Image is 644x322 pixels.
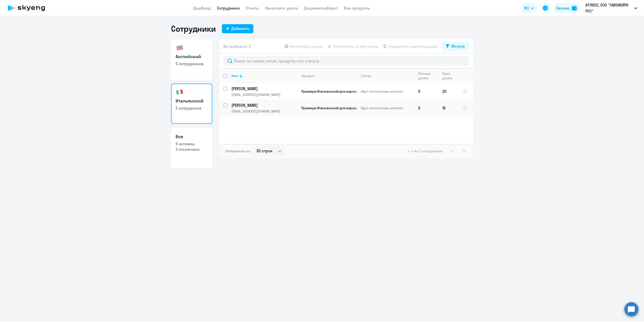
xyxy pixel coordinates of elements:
[442,42,469,51] button: Фильтр
[176,61,208,66] p: 5 сотрудников
[176,141,208,147] p: 6 активны
[231,92,297,97] p: [EMAIL_ADDRESS][DOMAIN_NAME]
[418,71,434,80] div: Личные уроки
[301,89,363,94] span: Премиум Итальянский для взрослых
[171,128,212,168] a: Все6 активны3 отключено
[414,83,438,100] td: 0
[442,71,455,80] div: Корп. уроки
[583,2,640,14] button: #178102, ООО "ОМОИКИРИ РУС"
[361,74,372,78] div: Статус
[231,102,297,108] p: [PERSON_NAME]
[418,71,438,80] div: Личные уроки
[171,39,212,80] a: Английский5 сотрудников
[231,86,297,91] p: [PERSON_NAME]
[572,6,577,11] img: balance
[231,74,297,78] div: Имя
[231,109,297,114] p: [EMAIL_ADDRESS][DOMAIN_NAME]
[361,106,414,110] p: Идут постоянные занятия
[304,6,338,11] a: Документооборот
[193,6,211,11] a: Дашборд
[171,84,212,124] a: Итальянский2 сотрудника
[223,43,251,49] span: Вы выбрали: 0
[438,83,459,100] td: 20
[524,5,529,11] span: RU
[414,100,438,116] td: 0
[442,71,459,80] div: Корп. уроки
[361,89,414,94] p: Идут постоянные занятия
[176,98,208,104] h3: Итальянский
[231,74,238,78] div: Имя
[176,88,184,96] img: italian
[231,25,249,31] div: Добавить
[521,3,537,13] button: RU
[171,24,216,34] h1: Сотрудники
[223,56,469,66] input: Поиск по имени, email, продукту или статусу
[246,6,259,11] a: Отчеты
[217,6,240,11] a: Сотрудники
[301,74,356,78] div: Продукт
[438,100,459,116] td: 15
[225,149,251,153] span: Отображать по:
[344,6,370,11] a: Все продукты
[408,149,443,153] span: 1 - 2 из 2 сотрудников
[585,2,632,14] p: #178102, ООО "ОМОИКИРИ РУС"
[176,53,208,60] h3: Английский
[301,74,315,78] div: Продукт
[222,24,253,33] button: Добавить
[265,6,298,11] a: Начислить уроки
[176,105,208,111] p: 2 сотрудника
[231,102,297,114] a: [PERSON_NAME][EMAIL_ADDRESS][DOMAIN_NAME]
[361,74,414,78] div: Статус
[556,5,570,11] div: Баланс
[231,86,297,97] a: [PERSON_NAME][EMAIL_ADDRESS][DOMAIN_NAME]
[553,3,580,13] button: Балансbalance
[301,106,363,110] span: Премиум Итальянский для взрослых
[176,133,208,140] h3: Все
[176,147,208,152] p: 3 отключено
[451,43,465,49] div: Фильтр
[176,44,184,52] img: english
